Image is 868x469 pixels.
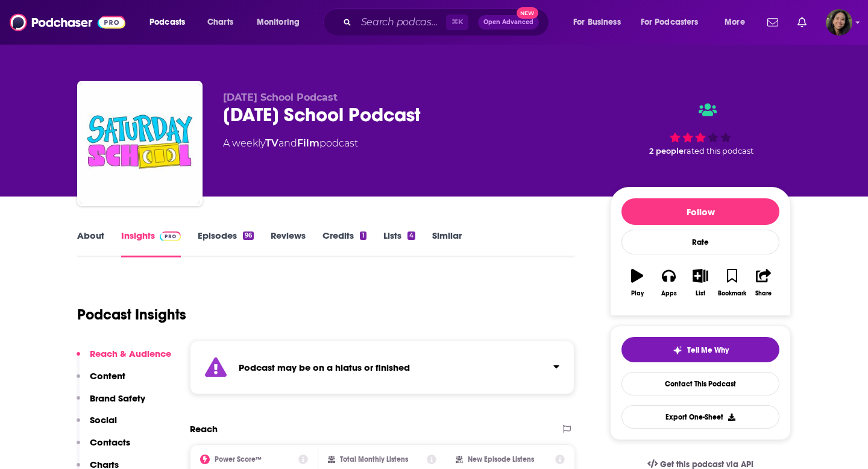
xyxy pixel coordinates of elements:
[248,13,315,32] button: open menu
[10,11,125,34] img: Podchaser - Follow, Share and Rate Podcasts
[432,230,462,257] a: Similar
[265,137,278,149] a: TV
[687,345,729,355] span: Tell Me Why
[725,14,745,31] span: More
[77,306,186,324] h1: Podcast Insights
[573,14,621,31] span: For Business
[621,198,779,225] button: Follow
[685,261,716,304] button: List
[793,12,811,33] a: Show notifications dropdown
[718,290,746,297] div: Bookmark
[77,230,104,257] a: About
[340,455,408,464] h2: Total Monthly Listens
[190,341,574,394] section: Click to expand status details
[483,19,533,25] span: Open Advanced
[223,136,358,151] div: A weekly podcast
[653,261,684,304] button: Apps
[716,13,760,32] button: open menu
[271,230,306,257] a: Reviews
[446,14,468,30] span: ⌘ K
[673,345,682,355] img: tell me why sparkle
[621,261,653,304] button: Play
[517,7,538,19] span: New
[621,372,779,395] a: Contact This Podcast
[257,14,300,31] span: Monitoring
[565,13,636,32] button: open menu
[121,230,181,257] a: InsightsPodchaser Pro
[90,370,125,382] p: Content
[621,405,779,429] button: Export One-Sheet
[149,14,185,31] span: Podcasts
[360,231,366,240] div: 1
[278,137,297,149] span: and
[755,290,772,297] div: Share
[641,14,699,31] span: For Podcasters
[77,348,171,370] button: Reach & Audience
[77,392,145,415] button: Brand Safety
[684,146,753,156] span: rated this podcast
[160,231,181,241] img: Podchaser Pro
[610,92,791,166] div: 2 peoplerated this podcast
[696,290,705,297] div: List
[141,13,201,32] button: open menu
[77,414,117,436] button: Social
[335,8,561,36] div: Search podcasts, credits, & more...
[200,13,241,32] a: Charts
[468,455,534,464] h2: New Episode Listens
[223,92,338,103] span: [DATE] School Podcast
[190,423,218,435] h2: Reach
[322,230,366,257] a: Credits1
[633,13,716,32] button: open menu
[90,348,171,359] p: Reach & Audience
[207,14,233,31] span: Charts
[77,436,130,459] button: Contacts
[90,436,130,448] p: Contacts
[407,231,415,240] div: 4
[826,9,852,36] button: Show profile menu
[356,13,446,32] input: Search podcasts, credits, & more...
[649,146,684,156] span: 2 people
[239,362,410,373] strong: Podcast may be on a hiatus or finished
[297,137,319,149] a: Film
[90,414,117,426] p: Social
[826,9,852,36] img: User Profile
[77,370,125,392] button: Content
[198,230,254,257] a: Episodes96
[243,231,254,240] div: 96
[80,83,200,204] img: Saturday School Podcast
[661,290,677,297] div: Apps
[763,12,783,33] a: Show notifications dropdown
[748,261,779,304] button: Share
[215,455,262,464] h2: Power Score™
[826,9,852,36] span: Logged in as BroadleafBooks2
[631,290,644,297] div: Play
[621,337,779,362] button: tell me why sparkleTell Me Why
[716,261,747,304] button: Bookmark
[478,15,539,30] button: Open AdvancedNew
[90,392,145,404] p: Brand Safety
[383,230,415,257] a: Lists4
[621,230,779,254] div: Rate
